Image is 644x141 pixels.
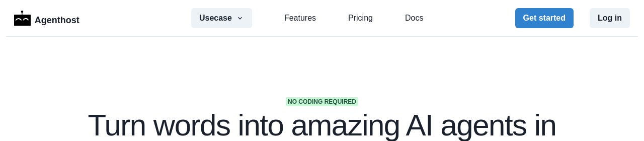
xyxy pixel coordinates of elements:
button: Usecase [191,8,252,28]
a: Pricing [348,12,373,24]
a: Features [284,12,316,24]
a: Docs [405,12,423,24]
p: Agenthost [35,10,79,27]
span: No coding required [286,97,358,106]
button: Get started [515,8,574,28]
a: LogoAgenthost [14,10,79,27]
img: Logo [14,11,31,26]
button: Log in [590,8,630,28]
